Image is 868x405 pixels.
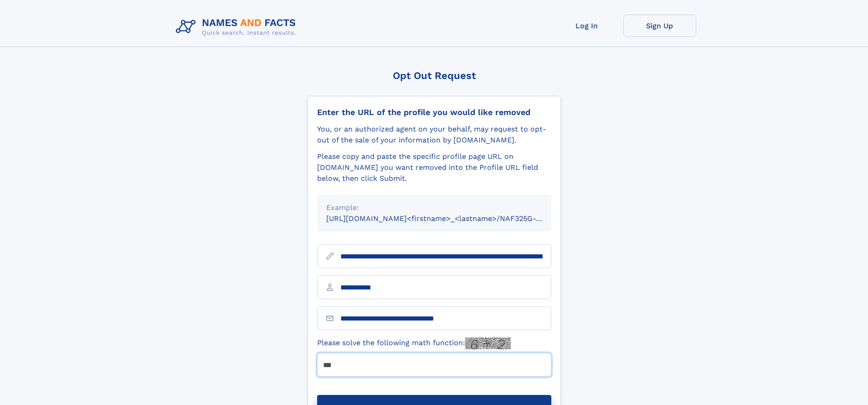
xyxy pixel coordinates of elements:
[550,15,623,37] a: Log In
[308,70,561,81] div: Opt Out Request
[317,107,551,117] div: Enter the URL of the profile you would like removed
[317,151,551,184] div: Please copy and paste the specific profile page URL on [DOMAIN_NAME] you want removed into the Pr...
[326,202,542,213] div: Example:
[172,15,303,39] img: Logo Names and Facts
[317,124,551,146] div: You, or an authorized agent on your behalf, may request to opt-out of the sale of your informatio...
[623,15,696,37] a: Sign Up
[326,214,569,223] small: [URL][DOMAIN_NAME]<firstname>_<lastname>/NAF325G-xxxxxxxx
[317,337,511,349] label: Please solve the following math function:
